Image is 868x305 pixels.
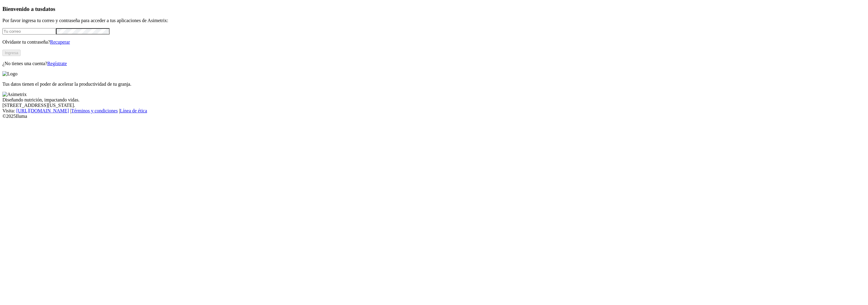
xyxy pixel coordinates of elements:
[2,28,56,35] input: Tu correo
[16,108,69,113] a: [URL][DOMAIN_NAME]
[120,108,147,113] a: Línea de ética
[50,39,70,45] a: Recuperar
[71,108,118,113] a: Términos y condiciones
[2,50,21,56] button: Ingresa
[2,39,866,45] p: Olvidaste tu contraseña?
[2,103,866,108] div: [STREET_ADDRESS][US_STATE].
[47,61,67,66] a: Regístrate
[2,92,27,97] img: Asimetrix
[42,6,55,12] span: datos
[2,61,866,66] p: ¿No tienes una cuenta?
[2,114,866,119] div: © 2025 Iluma
[2,6,866,12] h3: Bienvenido a tus
[2,71,18,77] img: Logo
[2,108,866,114] div: Visita : | |
[2,97,866,103] div: Diseñando nutrición, impactando vidas.
[2,18,866,23] p: Por favor ingresa tu correo y contraseña para acceder a tus aplicaciones de Asimetrix:
[2,81,866,87] p: Tus datos tienen el poder de acelerar la productividad de tu granja.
